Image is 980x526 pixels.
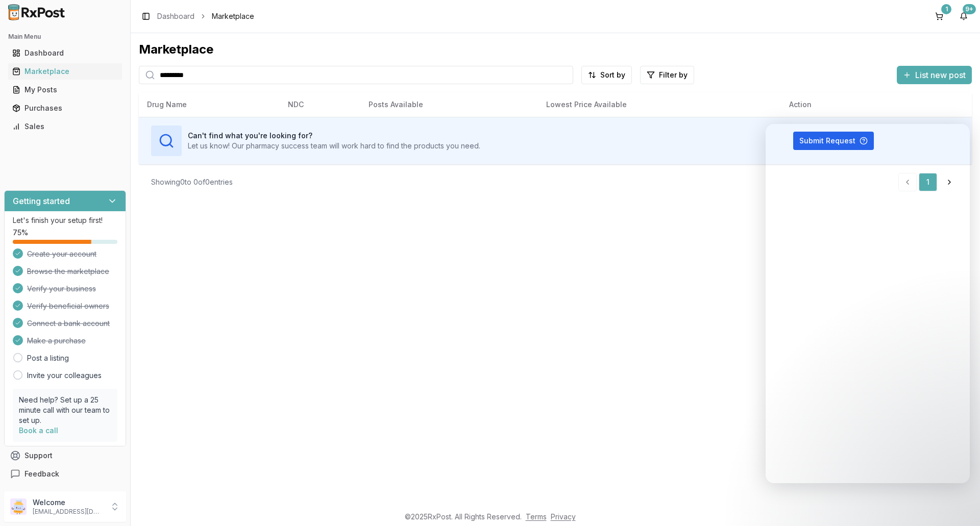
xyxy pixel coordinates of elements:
[945,491,970,516] iframe: Intercom live chat
[12,103,118,113] div: Purchases
[8,81,122,99] a: My Posts
[4,446,126,465] button: Support
[188,131,480,141] h3: Can't find what you're looking for?
[600,70,625,80] span: Sort by
[963,4,976,14] div: 9+
[955,8,972,24] button: 9+
[139,92,280,117] th: Drug Name
[8,99,122,117] a: Purchases
[13,215,117,226] p: Let's finish your setup first!
[4,82,126,98] button: My Posts
[13,228,28,238] span: 75 %
[8,117,122,136] a: Sales
[12,66,118,77] div: Marketplace
[27,266,109,277] span: Browse the marketplace
[19,426,58,435] a: Book a call
[766,124,970,483] iframe: Intercom live chat
[12,85,118,95] div: My Posts
[188,141,480,151] p: Let us know! Our pharmacy success team will work hard to find the products you need.
[897,71,972,81] a: List new post
[8,44,122,62] a: Dashboard
[27,318,110,329] span: Connect a bank account
[19,395,111,425] p: Need help? Set up a 25 minute call with our team to set up.
[4,100,126,116] button: Purchases
[8,62,122,81] a: Marketplace
[360,92,538,117] th: Posts Available
[915,69,966,81] span: List new post
[4,63,126,80] button: Marketplace
[12,48,118,58] div: Dashboard
[212,11,254,21] span: Marketplace
[27,336,86,346] span: Make a purchase
[27,284,96,294] span: Verify your business
[8,33,122,41] h2: Main Menu
[551,512,576,521] a: Privacy
[10,498,27,515] img: User avatar
[151,177,233,187] div: Showing 0 to 0 of 0 entries
[4,4,69,20] img: RxPost Logo
[538,92,781,117] th: Lowest Price Available
[157,11,194,21] a: Dashboard
[581,66,632,84] button: Sort by
[157,11,254,21] nav: breadcrumb
[4,465,126,483] button: Feedback
[27,301,109,311] span: Verify beneficial owners
[27,370,102,381] a: Invite your colleagues
[24,469,59,479] span: Feedback
[13,195,70,207] h3: Getting started
[33,508,104,516] p: [EMAIL_ADDRESS][DOMAIN_NAME]
[640,66,694,84] button: Filter by
[4,45,126,61] button: Dashboard
[27,249,96,259] span: Create your account
[941,4,951,14] div: 1
[526,512,547,521] a: Terms
[897,66,972,84] button: List new post
[931,8,947,24] button: 1
[139,41,972,58] div: Marketplace
[33,497,104,508] p: Welcome
[4,118,126,135] button: Sales
[12,121,118,132] div: Sales
[27,353,69,363] a: Post a listing
[781,92,972,117] th: Action
[659,70,688,80] span: Filter by
[280,92,360,117] th: NDC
